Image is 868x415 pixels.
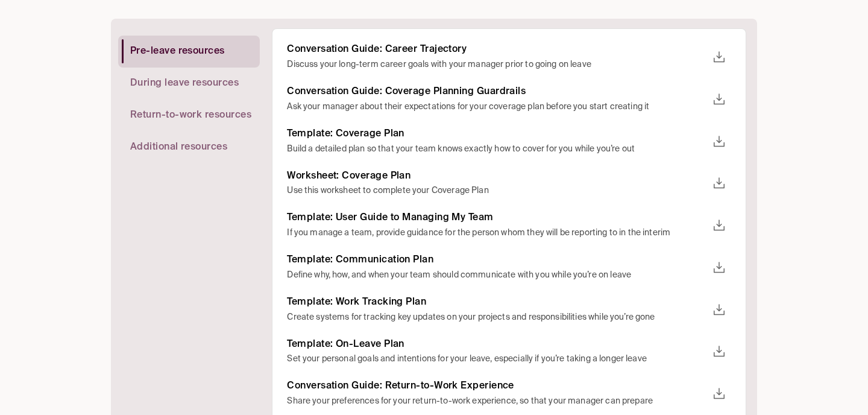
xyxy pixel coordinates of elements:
h6: Conversation Guide: Coverage Planning Guardrails [287,86,707,98]
button: download [707,87,731,112]
button: download [707,130,731,154]
span: Additional resources [130,141,227,154]
button: download [707,45,731,69]
p: Discuss your long-term career goals with your manager prior to going on leave [287,59,707,71]
button: download [707,340,731,364]
h6: Template: User Guide to Managing My Team [287,212,707,224]
p: Ask your manager about their expectations for your coverage plan before you start creating it [287,101,707,113]
button: download [707,214,731,238]
h6: Template: Communication Plan [287,254,707,267]
p: Build a detailed plan so that your team knows exactly how to cover for you while you’re out [287,143,707,156]
h6: Worksheet: Coverage Plan [287,170,707,183]
p: Set your personal goals and intentions for your leave, especially if you’re taking a longer leave [287,353,707,366]
button: download [707,298,731,322]
h6: Template: Work Tracking Plan [287,296,707,309]
p: Create systems for tracking key updates on your projects and responsibilities while you’re gone [287,311,707,324]
p: Use this worksheet to complete your Coverage Plan [287,185,707,197]
h6: Conversation Guide: Return-to-Work Experience [287,380,707,393]
button: download [707,171,731,195]
span: Return-to-work resources [130,109,251,122]
h6: Template: Coverage Plan [287,128,707,141]
button: download [707,256,731,280]
button: download [707,382,731,406]
p: Share your preferences for your return-to-work experience, so that your manager can prepare [287,395,707,408]
p: Define why, how, and when your team should communicate with you while you’re on leave [287,269,707,282]
p: If you manage a team, provide guidance for the person whom they will be reporting to in the interim [287,227,707,239]
span: During leave resources [130,77,239,90]
h6: Template: On-Leave Plan [287,338,707,351]
h6: Conversation Guide: Career Trajectory [287,43,707,56]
